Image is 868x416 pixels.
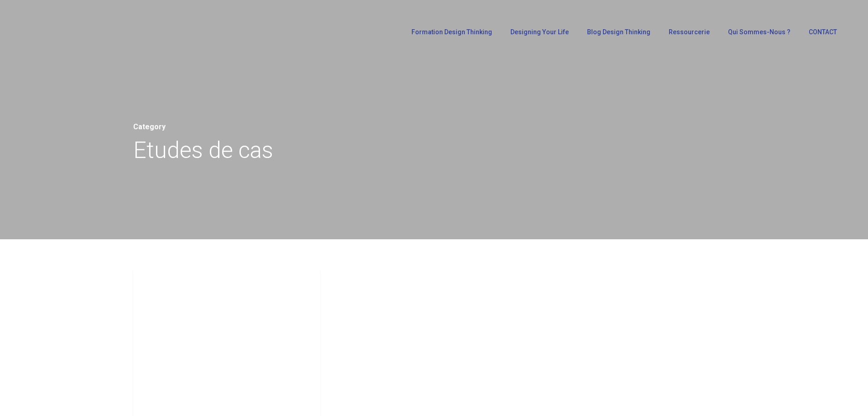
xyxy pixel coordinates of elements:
[582,29,655,35] a: Blog Design Thinking
[407,29,497,35] a: Formation Design Thinking
[411,28,492,36] span: Formation Design Thinking
[669,28,710,36] span: Ressourcerie
[664,29,714,35] a: Ressourcerie
[510,28,569,36] span: Designing Your Life
[723,29,795,35] a: Qui sommes-nous ?
[587,28,650,36] span: Blog Design Thinking
[804,29,842,35] a: CONTACT
[133,122,166,131] span: Category
[142,279,202,290] a: Etudes de cas
[133,134,735,166] h1: Etudes de cas
[728,28,790,36] span: Qui sommes-nous ?
[809,28,837,36] span: CONTACT
[506,29,573,35] a: Designing Your Life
